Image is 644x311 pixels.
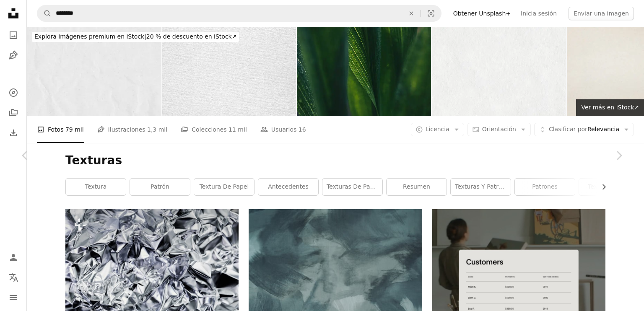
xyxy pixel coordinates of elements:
a: Obtener Unsplash+ [448,7,516,20]
button: Menú [5,289,22,306]
a: Usuarios 16 [260,116,306,143]
h1: Texturas [65,153,605,168]
span: Licencia [426,126,449,132]
button: Clasificar porRelevancia [534,123,634,136]
a: Explorar [5,84,22,101]
a: texturas y patrones [451,179,511,195]
button: Licencia [411,123,464,136]
span: Orientación [482,126,516,132]
span: Relevancia [549,125,619,134]
a: Ilustraciones 1,3 mil [97,116,168,143]
span: 11 mil [229,125,247,134]
img: Superficie de la hoja con gotas de agua, macro, DOFLa superficie de la hoja con gotas de agua, ma... [297,27,431,116]
a: Inicia sesión [516,7,562,20]
button: Enviar una imagen [569,7,634,20]
form: Encuentra imágenes en todo el sitio [37,5,441,22]
a: Siguiente [594,115,644,196]
a: patrón [130,179,190,195]
a: Explora imágenes premium en iStock|20 % de descuento en iStock↗ [27,27,244,47]
img: Closeup of white crumpled paper for texture background [27,27,161,116]
button: Borrar [402,5,421,21]
a: Iniciar sesión / Registrarse [5,249,22,266]
a: antecedentes [258,179,318,195]
img: White recycled craft paper texture as background [432,27,566,116]
span: 20 % de descuento en iStock ↗ [34,33,236,40]
button: Búsqueda visual [421,5,441,21]
a: resumen [387,179,447,195]
button: Orientación [467,123,531,136]
a: Texturas Papel [579,179,639,195]
a: Colecciones 11 mil [181,116,247,143]
span: Explora imágenes premium en iStock | [34,33,146,40]
img: Textura De Papel De Acuarela Blanca De Cerca [162,27,296,116]
a: Texturas de papel [322,179,382,195]
button: Buscar en Unsplash [37,5,52,21]
a: Ver más en iStock↗ [576,99,644,116]
span: Ver más en iStock ↗ [581,104,639,111]
button: Idioma [5,269,22,286]
a: Colecciones [5,104,22,121]
a: textura [66,179,126,195]
a: Fotos [5,27,22,44]
a: textura de papel [194,179,254,195]
a: Ilustraciones [5,47,22,64]
a: patrones [515,179,575,195]
span: Clasificar por [549,126,587,132]
span: 1,3 mil [147,125,167,134]
span: 16 [299,125,306,134]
